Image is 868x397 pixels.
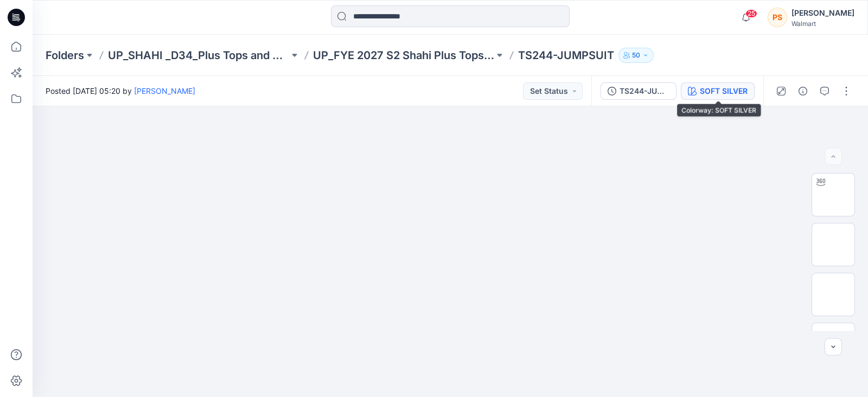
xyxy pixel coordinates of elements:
[792,7,854,20] div: [PERSON_NAME]
[313,48,494,63] a: UP_FYE 2027 S2 Shahi Plus Tops and Dress
[768,8,787,27] div: PS
[134,86,195,95] a: [PERSON_NAME]
[681,82,755,100] button: SOFT SILVER
[108,48,289,63] a: UP_SHAHI _D34_Plus Tops and Dresses
[700,85,748,97] div: SOFT SILVER
[518,48,614,63] p: TS244-JUMPSUIT
[46,48,84,63] a: Folders
[794,82,812,100] button: Details
[620,85,669,97] div: TS244-JUMPSUIT
[618,48,654,63] button: 50
[792,20,854,28] div: Walmart
[601,82,676,100] button: TS244-JUMPSUIT
[632,49,640,61] p: 50
[745,9,757,18] span: 25
[46,85,195,97] span: Posted [DATE] 05:20 by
